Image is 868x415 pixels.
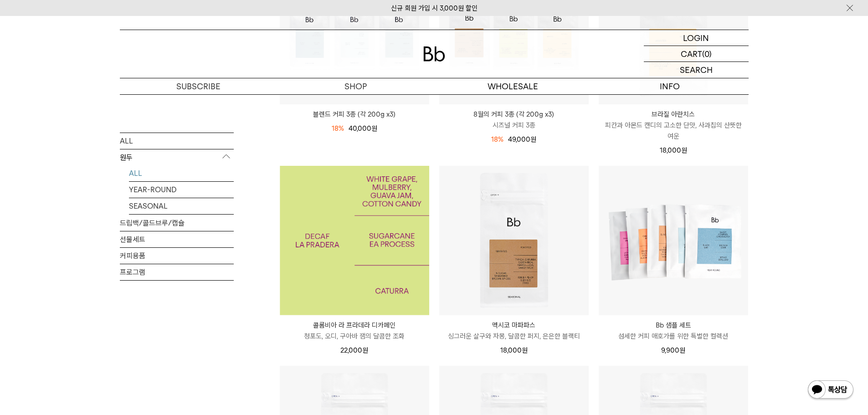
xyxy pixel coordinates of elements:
span: 원 [530,135,536,143]
div: 18% [491,134,503,145]
span: 22,000 [340,346,368,354]
span: 9,900 [661,346,685,354]
a: 커피용품 [120,247,234,263]
a: SEASONAL [129,198,234,214]
span: 18,000 [660,146,687,154]
a: 신규 회원 가입 시 3,000원 할인 [391,4,478,12]
a: ALL [129,165,234,181]
img: 1000000482_add2_076.jpg [280,166,429,315]
span: 49,000 [508,135,536,143]
span: 원 [371,124,377,133]
p: 8월의 커피 3종 (각 200g x3) [439,109,589,120]
p: WHOLESALE [434,78,591,94]
a: YEAR-ROUND [129,181,234,197]
p: LOGIN [683,30,709,46]
a: SHOP [277,78,434,94]
span: 18,000 [500,346,528,354]
a: ALL [120,133,234,149]
img: 로고 [423,46,445,61]
p: 콜롬비아 라 프라데라 디카페인 [280,320,429,331]
a: 멕시코 마파파스 싱그러운 살구와 자몽, 달콤한 퍼지, 은은한 블랙티 [439,320,589,342]
p: 피칸과 아몬드 캔디의 고소한 단맛, 사과칩의 산뜻한 여운 [599,120,748,142]
img: 카카오톡 채널 1:1 채팅 버튼 [807,379,854,401]
p: 원두 [120,149,234,165]
a: SUBSCRIBE [120,78,277,94]
p: 섬세한 커피 애호가를 위한 특별한 컬렉션 [599,331,748,342]
a: 브라질 아란치스 피칸과 아몬드 캔디의 고소한 단맛, 사과칩의 산뜻한 여운 [599,109,748,142]
p: 청포도, 오디, 구아바 잼의 달콤한 조화 [280,331,429,342]
a: 프로그램 [120,264,234,280]
a: 8월의 커피 3종 (각 200g x3) 시즈널 커피 3종 [439,109,589,131]
a: 블렌드 커피 3종 (각 200g x3) [280,109,429,120]
img: Bb 샘플 세트 [599,166,748,315]
span: 40,000 [349,124,377,133]
a: CART (0) [644,46,749,62]
span: 원 [522,346,528,354]
span: 원 [681,146,687,154]
a: 선물세트 [120,231,234,247]
p: CART [681,46,702,61]
img: 멕시코 마파파스 [439,166,589,315]
p: INFO [591,78,749,94]
p: 브라질 아란치스 [599,109,748,120]
a: 드립백/콜드브루/캡슐 [120,215,234,231]
p: 싱그러운 살구와 자몽, 달콤한 퍼지, 은은한 블랙티 [439,331,589,342]
a: Bb 샘플 세트 섬세한 커피 애호가를 위한 특별한 컬렉션 [599,320,748,342]
p: Bb 샘플 세트 [599,320,748,331]
a: 콜롬비아 라 프라데라 디카페인 청포도, 오디, 구아바 잼의 달콤한 조화 [280,320,429,342]
p: 멕시코 마파파스 [439,320,589,331]
p: SEARCH [680,62,713,78]
span: 원 [679,346,685,354]
span: 원 [362,346,368,354]
div: 18% [332,123,344,134]
a: LOGIN [644,30,749,46]
p: 시즈널 커피 3종 [439,120,589,131]
p: (0) [702,46,712,61]
a: 콜롬비아 라 프라데라 디카페인 [280,166,429,315]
